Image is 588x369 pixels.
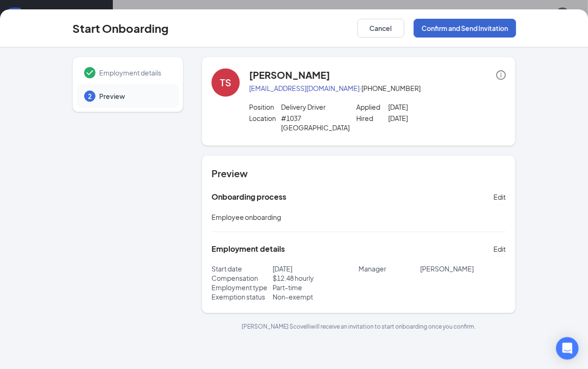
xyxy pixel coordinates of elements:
[494,189,506,204] button: Edit
[212,292,273,301] p: Exemption status
[273,292,359,301] p: Non-exempt
[249,113,281,123] p: Location
[212,273,273,283] p: Compensation
[273,273,359,283] p: $ 12.48 hourly
[212,167,506,180] h4: Preview
[249,84,360,92] a: [EMAIL_ADDRESS][DOMAIN_NAME]
[212,192,286,202] h5: Onboarding process
[249,102,281,112] p: Position
[357,19,404,38] button: Cancel
[420,264,506,273] p: [PERSON_NAME]
[496,70,506,80] span: info-circle
[359,264,420,273] p: Manager
[281,113,345,132] p: #1037 [GEOGRAPHIC_DATA]
[273,264,359,273] p: [DATE]
[494,241,506,256] button: Edit
[249,83,506,93] p: · [PHONE_NUMBER]
[202,323,516,331] p: [PERSON_NAME] Scovelli will receive an invitation to start onboarding once you confirm.
[212,283,273,292] p: Employment type
[281,102,345,112] p: Delivery Driver
[99,91,170,101] span: Preview
[494,244,506,254] span: Edit
[249,68,330,82] h4: [PERSON_NAME]
[273,283,359,292] p: Part-time
[84,67,95,78] svg: Checkmark
[388,102,453,112] p: [DATE]
[356,113,388,123] p: Hired
[72,20,169,36] h3: Start Onboarding
[99,68,170,77] span: Employment details
[356,102,388,112] p: Applied
[220,76,231,89] div: TS
[212,213,281,221] span: Employee onboarding
[212,264,273,273] p: Start date
[556,337,579,360] div: Open Intercom Messenger
[494,192,506,202] span: Edit
[212,244,285,254] h5: Employment details
[88,91,92,101] span: 2
[388,113,453,123] p: [DATE]
[414,19,516,38] button: Confirm and Send Invitation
